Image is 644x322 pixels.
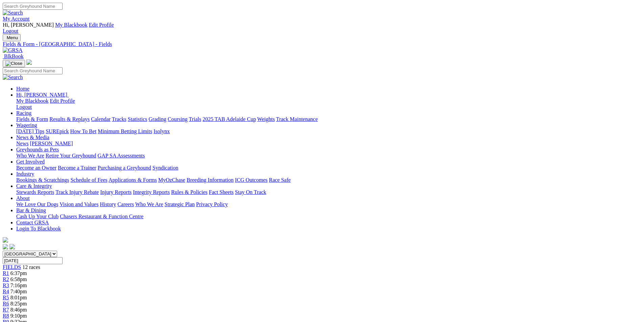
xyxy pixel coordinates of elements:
a: Careers [117,201,134,207]
a: Stay On Track [235,189,266,195]
a: Grading [149,116,166,122]
span: R5 [3,295,9,300]
a: MyOzChase [158,177,185,183]
a: Purchasing a Greyhound [98,165,151,171]
div: Wagering [16,128,641,134]
a: GAP SA Assessments [98,153,145,158]
input: Search [3,67,63,74]
div: Industry [16,177,641,183]
a: Edit Profile [50,98,75,104]
a: Applications & Forms [109,177,157,183]
span: 6:37pm [10,270,27,276]
a: Minimum Betting Limits [98,128,152,134]
span: 7:40pm [10,289,27,294]
img: Close [5,61,22,66]
a: Stewards Reports [16,189,54,195]
a: Who We Are [16,153,44,158]
a: Vision and Values [59,201,98,207]
a: Isolynx [153,128,170,134]
a: [DATE] Tips [16,128,44,134]
a: Racing [16,110,31,116]
div: Get Involved [16,165,641,171]
a: Track Maintenance [276,116,318,122]
a: Cash Up Your Club [16,214,58,219]
img: Search [3,10,23,16]
img: GRSA [3,47,23,53]
a: We Love Our Dogs [16,201,58,207]
a: Track Injury Rebate [55,189,99,195]
a: R2 [3,276,9,282]
span: R3 [3,282,9,288]
a: Wagering [16,122,37,128]
div: Hi, [PERSON_NAME] [16,98,641,110]
a: Syndication [152,165,178,171]
span: 8:25pm [10,301,27,306]
a: Calendar [91,116,111,122]
a: Fields & Form - [GEOGRAPHIC_DATA] - Fields [3,41,641,47]
a: Hi, [PERSON_NAME] [16,92,69,98]
a: Privacy Policy [196,201,228,207]
a: News & Media [16,134,49,140]
a: Fact Sheets [209,189,234,195]
a: R4 [3,289,9,294]
a: R8 [3,313,9,319]
a: Bookings & Scratchings [16,177,69,183]
span: Hi, [PERSON_NAME] [16,92,67,98]
div: About [16,201,641,207]
a: Integrity Reports [133,189,170,195]
span: Menu [7,35,18,40]
img: logo-grsa-white.png [3,237,8,243]
button: Toggle navigation [3,60,25,67]
a: BlkBook [3,53,24,59]
div: News & Media [16,141,641,147]
input: Select date [3,257,63,264]
div: My Account [3,22,641,34]
a: Become an Owner [16,165,56,171]
span: 7:16pm [10,282,27,288]
a: Get Involved [16,159,45,165]
div: Greyhounds as Pets [16,153,641,159]
a: FIELDS [3,264,21,270]
a: R1 [3,270,9,276]
a: R6 [3,301,9,306]
a: Login To Blackbook [16,226,61,231]
a: How To Bet [70,128,97,134]
a: My Blackbook [16,98,49,104]
a: Home [16,86,29,92]
a: SUREpick [46,128,69,134]
img: logo-grsa-white.png [26,59,32,65]
img: facebook.svg [3,244,8,249]
a: Rules & Policies [171,189,208,195]
a: Contact GRSA [16,220,49,225]
a: Results & Replays [49,116,90,122]
a: Logout [16,104,32,110]
a: Tracks [112,116,126,122]
a: Who We Are [135,201,163,207]
a: Become a Trainer [58,165,96,171]
a: Edit Profile [89,22,114,28]
a: About [16,195,30,201]
a: Schedule of Fees [70,177,107,183]
a: Chasers Restaurant & Function Centre [60,214,143,219]
div: Racing [16,116,641,122]
a: Bar & Dining [16,207,46,213]
img: Search [3,74,23,80]
span: 6:58pm [10,276,27,282]
a: Strategic Plan [165,201,195,207]
span: R7 [3,307,9,313]
a: Retire Your Greyhound [46,153,96,158]
a: My Account [3,16,30,22]
a: Statistics [128,116,147,122]
a: Greyhounds as Pets [16,147,59,152]
a: [PERSON_NAME] [30,141,73,146]
input: Search [3,3,63,10]
span: 12 races [22,264,40,270]
span: 8:01pm [10,295,27,300]
span: 9:10pm [10,313,27,319]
